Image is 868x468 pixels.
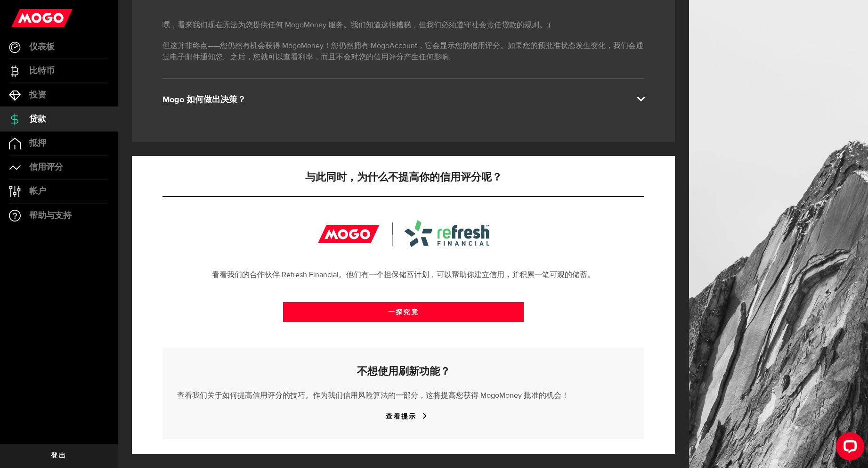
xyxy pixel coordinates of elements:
[162,22,551,29] font: 嘿，看来我们现在无法为您提供任何 MogoMoney 服务。我们知道这很糟糕，但我们必须遵守社会责任贷款的规则。:(
[388,309,418,316] font: 一探究竟
[305,172,502,183] font: 与此同时，为什么不提高你的信用评分呢？
[29,186,46,196] font: 帐户
[29,42,55,52] font: 仪表板
[212,271,595,279] font: 看看我们的合作伙伴 Refresh Financial。他们有一个担保储蓄计划，可以帮助你建立信用，并积累一笔可观的储蓄。
[29,138,46,148] font: 抵押
[828,428,868,468] iframe: LiveChat 聊天小部件
[162,96,246,104] font: Mogo 如何做出决策？
[283,302,524,322] a: 一探究竟
[357,367,450,377] font: 不想使用刷新功能？
[386,412,421,420] a: 查看提示
[29,114,46,124] font: 贷款
[29,162,63,172] font: 信用评分
[29,211,72,221] font: 帮助与支持
[29,66,55,76] font: 比特币
[162,42,643,61] font: 但这并非终点——您仍然有机会获得 MogoMoney！您仍然拥有 MogoAccount，它会显示您的信用评分。如果您的预批准状态发生变化，我们会通过电子邮件通知您。之后，您就可以查看利率，而且...
[51,452,66,460] font: 登出
[29,90,46,100] font: 投资
[386,412,416,420] font: 查看提示
[177,392,569,400] font: 查看我们关于如何提高信用评分的技巧。作为我们信用风险算法的一部分，这将提高您获得 MogoMoney 批准的机会！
